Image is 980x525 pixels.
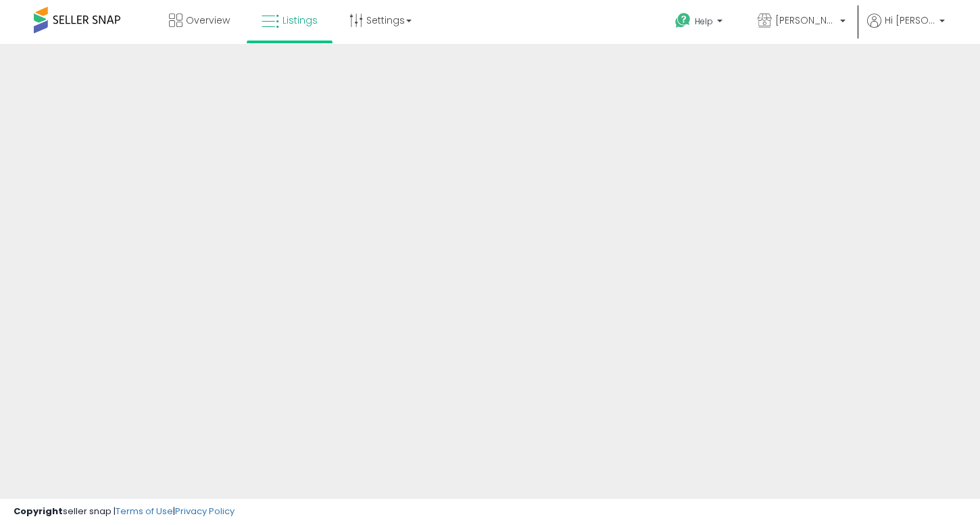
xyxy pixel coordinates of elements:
span: Overview [186,14,230,27]
i: Get Help [675,12,691,29]
span: Hi [PERSON_NAME] [885,14,935,27]
a: Hi [PERSON_NAME] [867,14,945,44]
a: Privacy Policy [175,505,235,518]
span: Listings [283,14,318,27]
strong: Copyright [14,505,63,518]
span: [PERSON_NAME] Products [775,14,836,27]
div: seller snap | | [14,505,235,518]
span: Help [695,16,713,27]
a: Terms of Use [116,505,173,518]
a: Help [664,2,736,44]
